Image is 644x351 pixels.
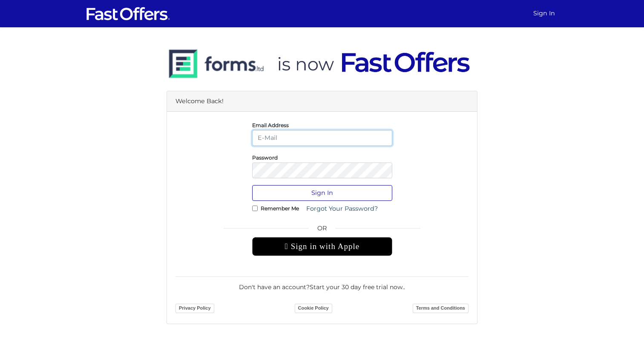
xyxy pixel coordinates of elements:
[530,5,558,22] a: Sign In
[301,201,383,217] a: Forgot Your Password?
[252,237,392,256] div: Sign in with Apple
[252,157,278,159] label: Password
[175,276,469,292] div: Don't have an account? .
[252,223,392,237] span: OR
[175,304,214,313] a: Privacy Policy
[261,207,299,209] label: Remember Me
[295,304,332,313] a: Cookie Policy
[252,130,392,146] input: E-Mail
[413,304,469,313] a: Terms and Conditions
[252,124,289,126] label: Email Address
[167,91,477,112] div: Welcome Back!
[252,185,392,201] button: Sign In
[310,283,404,291] a: Start your 30 day free trial now.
